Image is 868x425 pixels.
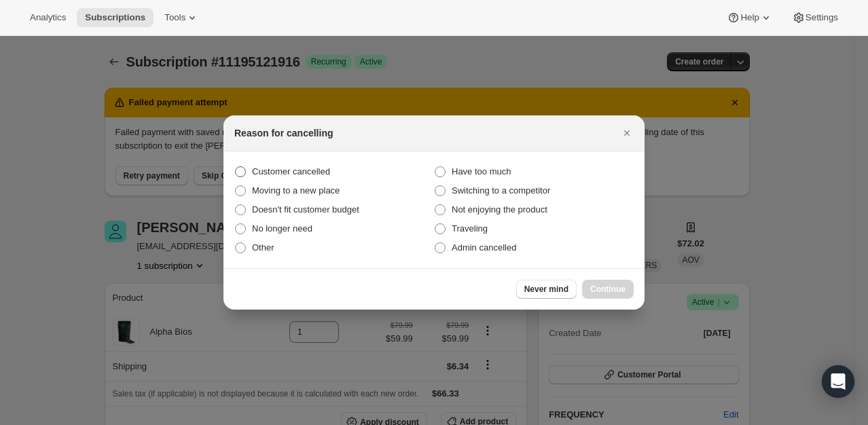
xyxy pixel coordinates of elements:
[524,284,568,295] span: Never mind
[234,126,333,140] h2: Reason for cancelling
[252,166,330,177] span: Customer cancelled
[617,124,636,143] button: Close
[77,8,153,27] button: Subscriptions
[252,223,312,234] span: No longer need
[252,204,359,215] span: Doesn't fit customer budget
[452,166,511,177] span: Have too much
[452,204,547,215] span: Not enjoying the product
[452,223,488,234] span: Traveling
[85,12,145,23] span: Subscriptions
[719,8,780,27] button: Help
[822,365,854,398] div: Open Intercom Messenger
[784,8,846,27] button: Settings
[516,280,577,299] button: Never mind
[252,185,340,196] span: Moving to a new place
[252,242,274,253] span: Other
[164,12,185,23] span: Tools
[30,12,66,23] span: Analytics
[806,12,838,23] span: Settings
[156,8,207,27] button: Tools
[452,242,516,253] span: Admin cancelled
[452,185,550,196] span: Switching to a competitor
[22,8,74,27] button: Analytics
[740,12,759,23] span: Help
